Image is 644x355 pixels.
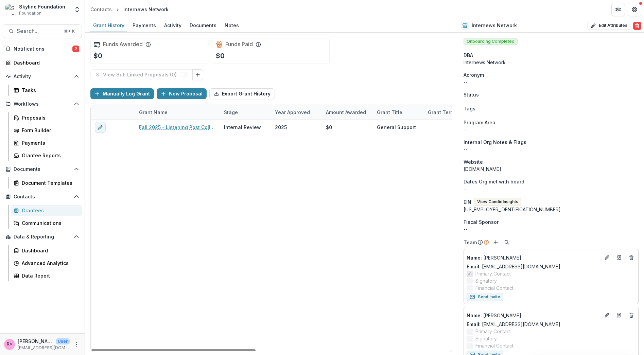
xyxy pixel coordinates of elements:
a: Proposals [11,112,82,123]
button: Search [503,238,511,246]
div: Form Builder [22,127,76,134]
span: Program Area [464,119,495,126]
span: Internal Org Notes & Flags [464,139,526,146]
span: Notifications [14,46,72,52]
a: Dashboard [11,245,82,256]
button: Link Grants [192,69,203,80]
button: Deletes [627,311,636,319]
a: Fall 2025 - Listening Post Collective (project of Internews Network) New Application [139,124,216,131]
div: Contacts [90,6,112,13]
span: Onboarding Completed [464,38,518,45]
div: Document Templates [22,179,76,187]
p: [PERSON_NAME] <[PERSON_NAME][EMAIL_ADDRESS][DOMAIN_NAME]> [18,338,53,345]
div: Skyline Foundation [19,3,65,10]
button: Open Data & Reporting [3,231,82,242]
div: Advanced Analytics [22,260,76,267]
button: Edit Attributes [588,22,630,30]
div: Notes [222,20,242,30]
div: Grant Title [373,105,424,120]
p: [PERSON_NAME] [467,312,600,319]
div: Amount Awarded [322,109,370,116]
div: Internews Network [464,59,639,66]
a: Payments [130,19,159,32]
button: New Proposal [157,88,207,99]
div: Grant Name [135,109,172,116]
div: [US_EMPLOYER_IDENTIFICATION_NUMBER] [464,206,639,213]
button: More [72,340,81,349]
a: Activity [161,19,184,32]
span: Signatory [475,277,497,284]
div: 2025 [275,124,287,131]
div: Stage [220,105,271,120]
button: edit [95,122,106,133]
div: $0 [326,124,332,131]
button: Manually Log Grant [90,88,154,99]
div: Grant Term [424,105,475,120]
button: Deletes [627,253,636,262]
a: Go to contact [614,252,625,263]
p: EIN [464,198,471,206]
div: Proposals [22,114,76,121]
a: Grantee Reports [11,150,82,161]
button: Export Grant History [209,88,275,99]
div: Data Report [22,272,76,279]
p: -- [464,126,639,133]
div: Grant History [90,20,127,30]
button: Open entity switcher [72,3,82,16]
span: Documents [14,166,71,172]
a: Go to contact [614,310,625,321]
a: Documents [187,19,219,32]
button: Get Help [628,3,641,16]
span: DBA [464,52,473,59]
div: Amount Awarded [322,105,373,120]
span: Dates Org met with board [464,178,524,185]
h2: Internews Network [472,23,517,29]
div: Year approved [271,105,322,120]
h2: Funds Awarded [103,41,143,48]
div: General Support [377,124,416,131]
a: Payments [11,137,82,148]
p: -- [464,185,639,192]
span: Financial Contact [475,284,514,291]
div: Payments [22,139,76,146]
img: Skyline Foundation [5,4,16,15]
span: Activity [14,74,71,79]
span: Primary Contact [475,270,511,277]
a: Advanced Analytics [11,258,82,269]
span: Search... [17,28,60,34]
span: Website [464,158,483,165]
p: -- [464,78,639,86]
div: Rose Brookhouse <rose@skylinefoundation.org> [7,342,12,347]
p: $0 [216,51,225,61]
span: 2 [72,46,79,52]
span: Fiscal Sponsor [464,218,499,226]
div: Payments [130,20,159,30]
button: View Sub Linked Proposals (0) [90,69,193,80]
p: -- [464,146,639,153]
a: Grant History [90,19,127,32]
button: Send Invite [467,293,503,301]
span: Financial Contact [475,342,514,349]
div: ⌘ + K [63,28,76,35]
div: Stage [220,109,242,116]
a: [DOMAIN_NAME] [464,166,501,172]
button: Edit [603,253,611,262]
a: Document Templates [11,177,82,189]
nav: breadcrumb [88,4,171,14]
button: Delete [633,22,641,30]
a: Dashboard [3,57,82,68]
div: Internews Network [123,6,169,13]
div: Dashboard [22,247,76,254]
span: Signatory [475,335,497,342]
a: Communications [11,217,82,229]
div: Documents [187,20,219,30]
div: Dashboard [14,59,76,66]
p: View Sub Linked Proposals ( 0 ) [103,72,179,78]
p: [PERSON_NAME] [467,254,600,261]
a: Name: [PERSON_NAME] [467,254,600,261]
span: Email: [467,321,481,327]
a: Name: [PERSON_NAME] [467,312,600,319]
span: Primary Contact [475,328,511,335]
